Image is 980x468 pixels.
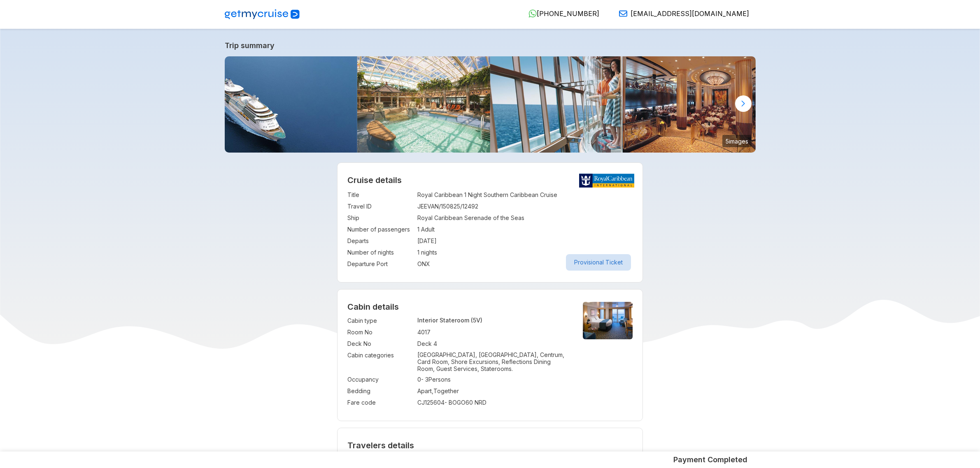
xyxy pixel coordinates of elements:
[417,338,569,350] td: Deck 4
[413,224,417,235] td: :
[413,247,417,258] td: :
[225,41,756,50] a: Trip summary
[347,338,413,350] td: Deck No
[413,374,417,385] td: :
[471,317,482,324] span: (5V)
[417,374,569,385] td: 0 - 3 Persons
[417,224,633,235] td: 1 Adult
[413,327,417,338] td: :
[413,258,417,270] td: :
[347,247,413,258] td: Number of nights
[347,258,413,270] td: Departure Port
[612,9,749,18] a: [EMAIL_ADDRESS][DOMAIN_NAME]
[417,387,433,394] span: Apart ,
[673,455,747,465] h5: Payment Completed
[413,189,417,201] td: :
[347,374,413,385] td: Occupancy
[347,397,413,408] td: Fare code
[347,350,413,374] td: Cabin categories
[357,56,490,153] img: serenade-of-the-seas-solarium-pool.JPG
[413,315,417,327] td: :
[417,201,633,212] td: JEEVAN/150825/12492
[413,235,417,247] td: :
[417,258,633,270] td: ONX
[433,387,459,394] span: Together
[225,56,358,153] img: serenade-of-the-seas.jpg
[417,235,633,247] td: [DATE]
[417,212,633,224] td: Royal Caribbean Serenade of the Seas
[347,224,413,235] td: Number of passengers
[537,9,599,18] span: [PHONE_NUMBER]
[347,189,413,201] td: Title
[413,338,417,350] td: :
[417,327,569,338] td: 4017
[619,9,627,18] img: Email
[490,56,623,153] img: glass-Elevator-Couple-tile2.JPG
[417,317,569,324] p: Interior Stateroom
[413,212,417,224] td: :
[347,235,413,247] td: Departs
[347,175,633,185] h2: Cruise details
[417,398,569,407] div: CJ125604 - BOGO60 NRD
[347,212,413,224] td: Ship
[566,254,631,271] button: Provisional Ticket
[722,135,752,147] small: 5 images
[417,189,633,201] td: Royal Caribbean 1 Night Southern Caribbean Cruise
[413,385,417,397] td: :
[623,56,756,153] img: serenade-of-the-seas-main-dining-room-two-floor.jpg
[413,350,417,374] td: :
[528,9,537,18] img: WhatsApp
[413,397,417,408] td: :
[631,9,749,18] span: [EMAIL_ADDRESS][DOMAIN_NAME]
[347,201,413,212] td: Travel ID
[347,440,633,450] h2: Travelers details
[347,302,633,312] h4: Cabin details
[413,201,417,212] td: :
[347,315,413,327] td: Cabin type
[347,327,413,338] td: Room No
[347,385,413,397] td: Bedding
[417,247,633,258] td: 1 nights
[522,9,599,18] a: [PHONE_NUMBER]
[417,351,569,372] p: [GEOGRAPHIC_DATA], [GEOGRAPHIC_DATA], Centrum, Card Room, Shore Excursions, Reflections Dining Ro...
